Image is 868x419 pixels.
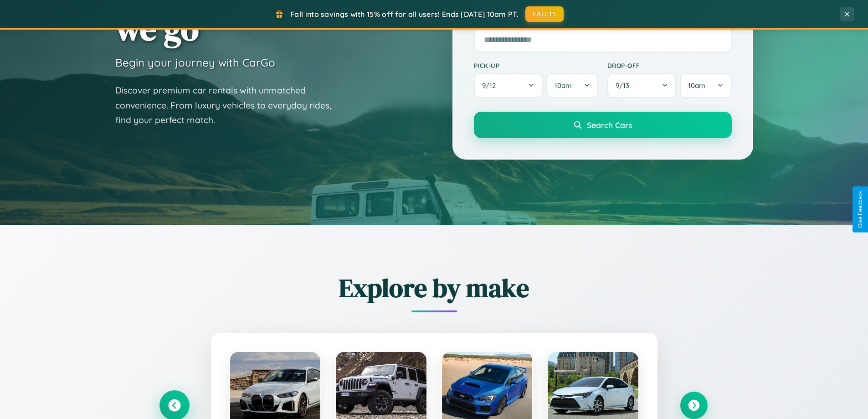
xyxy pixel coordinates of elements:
p: Discover premium car rentals with unmatched convenience. From luxury vehicles to everyday rides, ... [115,83,343,128]
div: Give Feedback [857,191,863,228]
span: Fall into savings with 15% off for all users! Ends [DATE] 10am PT. [290,10,519,19]
label: Pick-up [474,62,598,69]
button: 9/13 [607,73,677,98]
h3: Begin your journey with CarGo [115,56,275,69]
span: 9 / 12 [482,81,500,90]
button: 10am [546,73,598,98]
span: 10am [688,81,705,90]
span: 9 / 13 [616,81,634,90]
button: 10am [680,73,731,98]
button: Search Cars [474,112,732,138]
span: Search Cars [587,120,632,130]
h2: Explore by make [161,270,708,305]
button: 9/12 [474,73,543,98]
label: Drop-off [607,62,732,69]
button: FALL15 [525,6,564,22]
span: 10am [555,81,572,90]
